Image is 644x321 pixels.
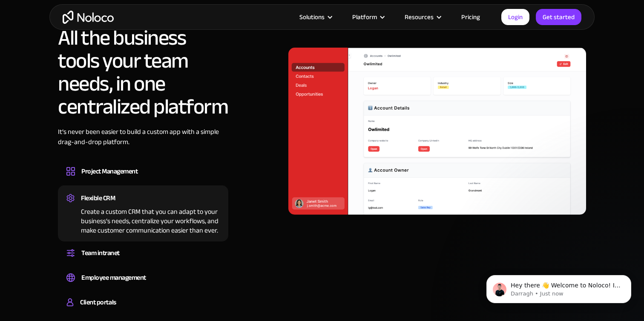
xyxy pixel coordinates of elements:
[405,11,434,23] div: Resources
[63,11,114,24] a: home
[58,26,228,118] h2: All the business tools your team needs, in one centralized platform
[80,296,116,309] div: Client portals
[536,9,581,25] a: Get started
[66,205,220,235] div: Create a custom CRM that you can adapt to your business’s needs, centralize your workflows, and m...
[66,178,220,180] div: Design custom project management tools to speed up workflows, track progress, and optimize your t...
[66,284,220,287] div: Easily manage employee information, track performance, and handle HR tasks from a single platform.
[342,11,394,23] div: Platform
[66,309,220,311] div: Build a secure, fully-branded, and personalized client portal that lets your customers self-serve.
[66,259,220,262] div: Set up a central space for your team to collaborate, share information, and stay up to date on co...
[299,11,325,23] div: Solutions
[394,11,451,23] div: Resources
[81,271,146,284] div: Employee management
[501,9,529,25] a: Login
[352,11,377,23] div: Platform
[81,247,120,259] div: Team intranet
[81,165,138,178] div: Project Management
[81,192,115,205] div: Flexible CRM
[289,11,342,23] div: Solutions
[58,127,228,160] div: It’s never been easier to build a custom app with a simple drag-and-drop platform.
[451,11,491,23] a: Pricing
[474,257,644,317] iframe: Intercom notifications message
